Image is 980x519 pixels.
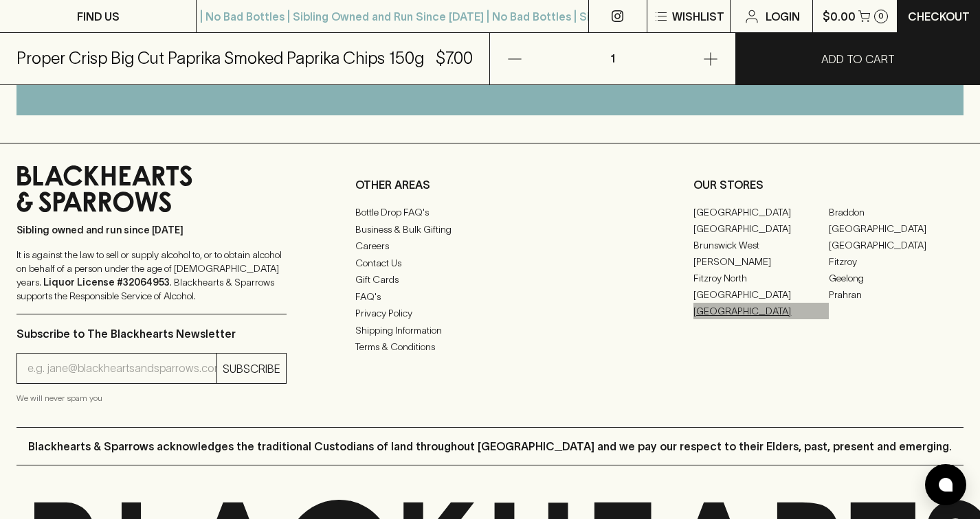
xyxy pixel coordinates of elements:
a: Brunswick West [693,237,828,253]
a: Shipping Information [355,322,625,338]
p: Sibling owned and run since [DATE] [16,223,287,237]
button: SUBSCRIBE [217,354,286,383]
a: Contact Us [355,255,625,271]
p: Blackhearts & Sparrows acknowledges the traditional Custodians of land throughout [GEOGRAPHIC_DAT... [28,438,952,454]
h5: Proper Crisp Big Cut Paprika Smoked Paprika Chips 150g [16,47,424,69]
p: ADD TO CART [821,51,895,67]
a: Geelong [829,270,964,286]
h5: $7.00 [436,47,473,69]
a: Fitzroy [829,253,964,270]
p: Subscribe to The Blackhearts Newsletter [16,325,287,342]
a: [PERSON_NAME] [693,253,828,270]
input: e.g. jane@blackheartsandsparrows.com.au [27,358,216,380]
a: [GEOGRAPHIC_DATA] [693,286,828,303]
a: [GEOGRAPHIC_DATA] [693,220,828,237]
a: FAQ's [355,288,625,305]
p: OUR STORES [693,176,964,193]
a: Privacy Policy [355,305,625,321]
a: Gift Cards [355,271,625,288]
a: Prahran [829,286,964,303]
p: SUBSCRIBE [223,360,280,377]
p: OTHER AREAS [355,176,625,193]
a: [GEOGRAPHIC_DATA] [693,303,828,319]
p: We will never spam you [16,391,287,405]
img: bubble-icon [939,478,953,492]
p: FIND US [77,8,120,25]
a: Braddon [829,204,964,220]
a: [GEOGRAPHIC_DATA] [693,204,828,220]
a: [GEOGRAPHIC_DATA] [829,237,964,253]
a: [GEOGRAPHIC_DATA] [829,220,964,237]
a: Fitzroy North [693,270,828,286]
a: Careers [355,238,625,254]
a: Business & Bulk Gifting [355,221,625,238]
p: Login [766,8,800,25]
p: $0.00 [823,8,856,25]
strong: Liquor License #32064953 [43,277,170,288]
p: Checkout [908,8,970,25]
p: It is against the law to sell or supply alcohol to, or to obtain alcohol on behalf of a person un... [16,248,287,303]
a: Bottle Drop FAQ's [355,204,625,220]
a: Terms & Conditions [355,338,625,355]
p: 0 [878,12,884,20]
p: 1 [596,33,629,84]
p: Wishlist [672,8,724,25]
